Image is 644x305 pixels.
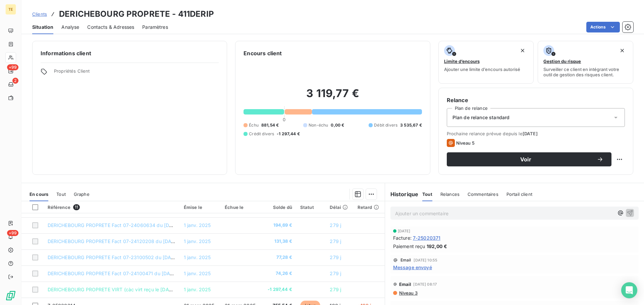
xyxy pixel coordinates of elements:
span: DERICHEBOURG PROPRETE Fact 07-24120208 du [DATE] càc [48,238,189,244]
span: 881,54 € [261,122,279,128]
span: 194,69 € [266,222,292,229]
span: Propriétés Client [54,68,219,78]
span: 3 535,67 € [400,122,422,128]
span: [DATE] 08:17 [413,282,437,286]
span: Gestion du risque [543,59,581,64]
span: 7-25020371 [413,234,441,241]
span: Message envoyé [393,264,432,271]
span: DERICHEBOURG PROPRETE Fact 07-24100471 du [DATE] càc [48,271,187,276]
div: Délai [330,205,349,210]
span: Portail client [506,192,532,197]
span: 1 janv. 2025 [184,254,211,260]
span: [DATE] [523,131,538,136]
span: 77,28 € [266,254,292,261]
div: Émise le [184,205,217,210]
span: Crédit divers [249,131,274,137]
h6: Informations client [41,49,219,57]
span: 131,38 € [266,238,292,245]
span: Clients [32,11,47,17]
span: Non-échu [309,122,328,128]
h2: 3 119,77 € [244,87,422,107]
span: -1 297,44 € [277,131,300,137]
span: 74,26 € [266,270,292,277]
h3: DERICHEBOURG PROPRETE - 411DERIP [59,8,214,20]
a: Clients [32,11,47,17]
span: Surveiller ce client en intégrant votre outil de gestion des risques client. [543,67,628,77]
span: 192,00 € [427,243,447,250]
div: TE [5,4,16,15]
span: Graphe [74,192,90,197]
span: Niveau 3 [398,290,418,296]
span: Tout [56,192,66,197]
button: Limite d’encoursAjouter une limite d’encours autorisé [438,41,534,84]
h6: Encours client [244,49,282,57]
span: Email [399,282,412,287]
span: Prochaine relance prévue depuis le [447,131,625,136]
div: Retard [358,205,381,210]
span: 2 [12,78,18,84]
span: En cours [30,192,48,197]
span: Tout [422,192,432,197]
span: 0 [283,117,285,122]
div: Référence [48,204,176,210]
span: [DATE] 10:55 [414,258,437,262]
span: Contacts & Adresses [87,24,134,30]
span: Limite d’encours [444,59,480,64]
span: Débit divers [374,122,397,128]
span: Ajouter une limite d’encours autorisé [444,67,520,72]
h6: Historique [385,190,419,198]
span: Niveau 5 [456,140,475,146]
button: Voir [447,152,611,166]
button: Actions [586,22,620,32]
span: 1 janv. 2025 [184,238,211,244]
span: DERICHEBOURG PROPRETE Fact 07-24060634 du [DATE] càc [48,222,190,228]
span: DERICHEBOURG PROPRETE Fact 07-23100502 du [DATE] càc [48,254,188,260]
span: 1 janv. 2025 [184,271,211,276]
span: 279 j [330,254,341,260]
span: Échu [249,122,259,128]
span: 0,00 € [331,122,344,128]
div: Échue le [225,205,258,210]
button: Gestion du risqueSurveiller ce client en intégrant votre outil de gestion des risques client. [538,41,633,84]
span: +99 [7,64,18,70]
div: Solde dû [266,205,292,210]
span: -1 297,44 € [266,286,292,293]
span: Relances [440,192,460,197]
span: 1 janv. 2025 [184,287,211,292]
span: Commentaires [468,192,498,197]
span: 279 j [330,287,341,292]
span: 279 j [330,222,341,228]
span: Paramètres [142,24,168,30]
span: Analyse [61,24,79,30]
span: Facture : [393,234,412,241]
span: +99 [7,230,18,236]
h6: Relance [447,96,625,104]
span: 1 janv. 2025 [184,222,211,228]
div: Statut [300,205,322,210]
span: [DATE] [398,229,411,233]
span: Plan de relance standard [452,114,510,121]
img: Logo LeanPay [5,290,16,301]
span: Voir [455,157,597,162]
span: DERICHEBOURG PROPRETE VIRT (càc virt reçu le [DATE]) [48,287,178,292]
span: 279 j [330,271,341,276]
span: 279 j [330,238,341,244]
span: Paiement reçu [393,243,425,250]
span: 11 [73,204,80,210]
div: Open Intercom Messenger [621,282,637,298]
span: Situation [32,24,53,30]
span: Email [400,258,411,262]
